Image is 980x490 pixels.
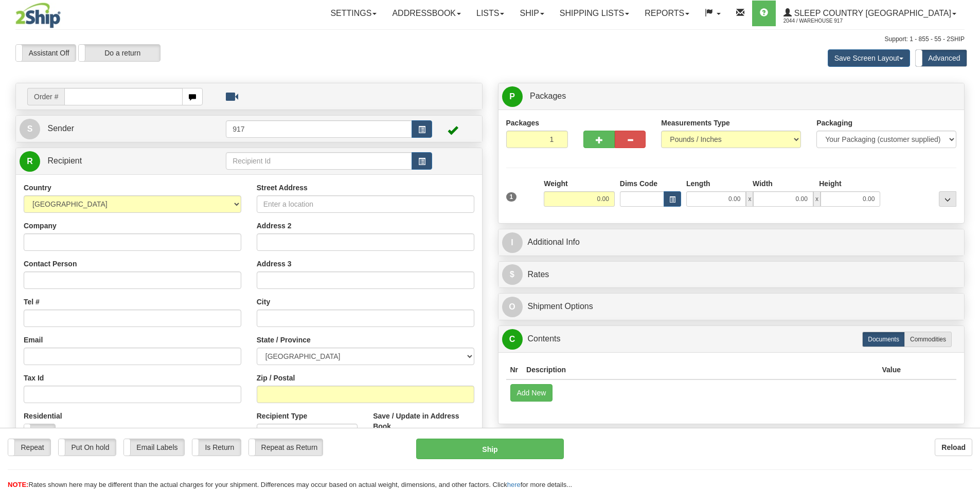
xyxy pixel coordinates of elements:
[862,332,905,347] label: Documents
[502,264,523,285] span: $
[469,1,512,26] a: Lists
[816,118,852,128] label: Packaging
[792,9,951,17] span: Sleep Country [GEOGRAPHIC_DATA]
[530,92,566,100] span: Packages
[904,332,952,347] label: Commodities
[192,439,241,456] label: Is Return
[502,86,961,107] a: P Packages
[20,151,40,172] span: R
[819,178,842,189] label: Height
[416,439,564,459] button: Ship
[20,118,226,139] a: S Sender
[502,329,523,350] span: C
[59,439,116,456] label: Put On hold
[257,183,308,193] label: Street Address
[552,1,637,26] a: Shipping lists
[502,264,961,285] a: $Rates
[257,259,292,269] label: Address 3
[257,335,311,345] label: State / Province
[24,411,62,421] label: Residential
[27,88,64,105] span: Order #
[939,191,956,207] div: ...
[249,439,323,456] label: Repeat as Return
[79,45,160,61] label: Do a return
[24,297,40,307] label: Tel #
[257,195,474,213] input: Enter a location
[257,411,308,421] label: Recipient Type
[20,151,203,172] a: R Recipient
[916,50,967,66] label: Advanced
[8,481,28,488] span: NOTE:
[620,178,657,189] label: Dims Code
[776,1,964,26] a: Sleep Country [GEOGRAPHIC_DATA] 2044 / Warehouse 917
[506,360,523,379] th: Nr
[637,1,697,26] a: Reports
[661,118,730,128] label: Measurements Type
[510,384,553,402] button: Add New
[878,360,905,379] th: Value
[783,16,861,26] span: 2044 / Warehouse 917
[373,411,474,431] label: Save / Update in Address Book
[15,3,61,28] img: logo2044.jpg
[746,191,753,207] span: x
[24,424,55,441] label: No
[384,1,469,26] a: Addressbook
[124,439,184,456] label: Email Labels
[828,49,910,67] button: Save Screen Layout
[502,232,961,253] a: IAdditional Info
[24,373,44,383] label: Tax Id
[506,118,540,128] label: Packages
[502,232,523,253] span: I
[544,178,567,189] label: Weight
[47,124,74,133] span: Sender
[257,221,292,231] label: Address 2
[507,481,521,488] a: here
[502,329,961,350] a: CContents
[956,192,979,297] iframe: chat widget
[8,439,50,456] label: Repeat
[506,192,517,202] span: 1
[813,191,821,207] span: x
[935,439,972,456] button: Reload
[522,360,878,379] th: Description
[502,296,961,317] a: OShipment Options
[941,443,966,451] b: Reload
[20,119,40,139] span: S
[512,1,551,26] a: Ship
[686,178,710,189] label: Length
[226,120,412,138] input: Sender Id
[24,221,57,231] label: Company
[24,335,43,345] label: Email
[15,35,965,44] div: Support: 1 - 855 - 55 - 2SHIP
[16,45,76,61] label: Assistant Off
[502,86,523,107] span: P
[226,152,412,170] input: Recipient Id
[47,156,82,165] span: Recipient
[753,178,773,189] label: Width
[257,373,295,383] label: Zip / Postal
[24,259,77,269] label: Contact Person
[24,183,51,193] label: Country
[502,297,523,317] span: O
[323,1,384,26] a: Settings
[257,297,270,307] label: City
